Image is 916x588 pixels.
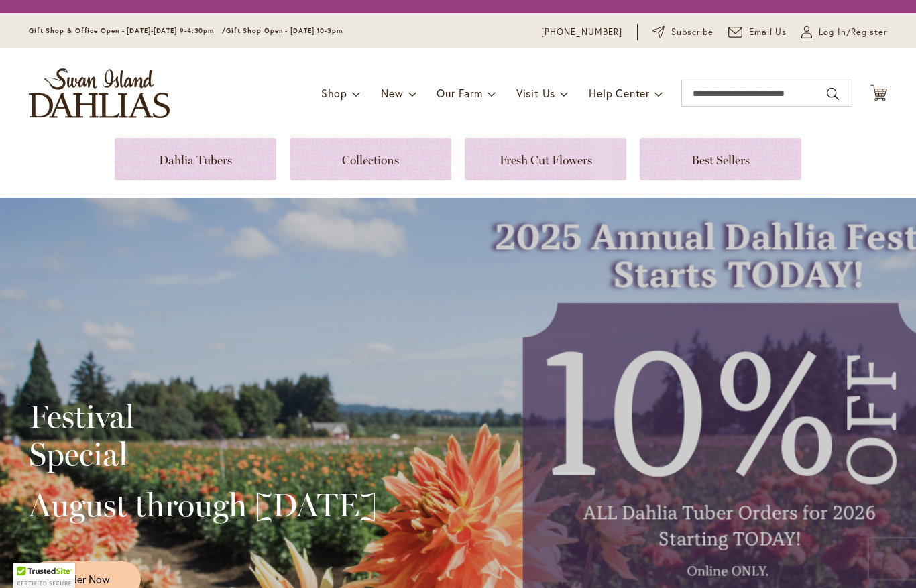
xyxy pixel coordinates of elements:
h2: August through [DATE] [29,486,377,524]
a: Email Us [728,25,787,39]
h2: Festival Special [29,398,377,473]
span: Log In/Register [819,25,887,39]
span: New [381,86,403,100]
span: Email Us [749,25,787,39]
span: Shop [321,86,347,100]
a: Subscribe [652,25,713,39]
span: Our Farm [437,86,482,100]
span: Gift Shop Open - [DATE] 10-3pm [226,26,343,35]
span: Help Center [589,86,650,100]
span: Subscribe [671,25,713,39]
span: Visit Us [516,86,555,100]
span: Order Now [60,571,110,587]
a: store logo [29,68,170,118]
span: Gift Shop & Office Open - [DATE]-[DATE] 9-4:30pm / [29,26,226,35]
a: [PHONE_NUMBER] [541,25,622,39]
button: Search [827,83,839,105]
a: Log In/Register [801,25,887,39]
